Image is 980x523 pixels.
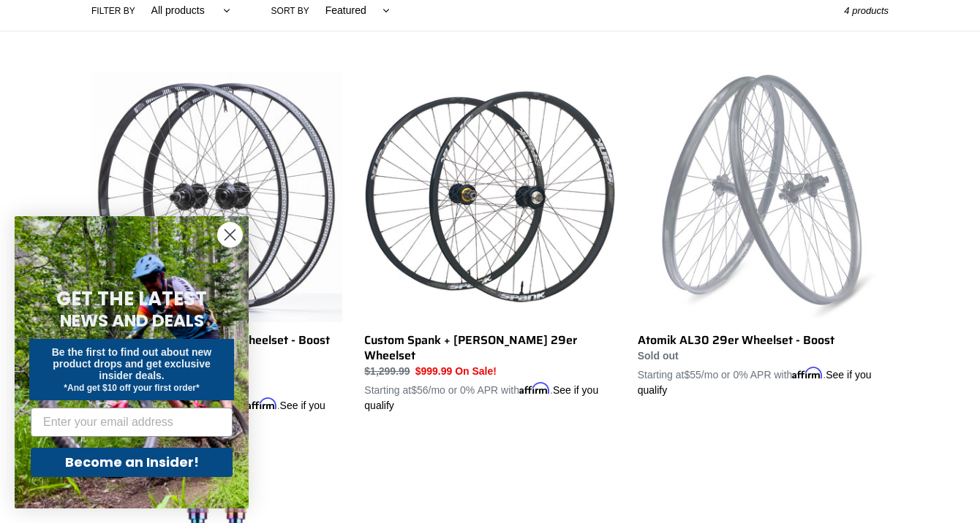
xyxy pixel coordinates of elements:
span: NEWS AND DEALS [60,309,204,332]
span: *And get $10 off your first order* [64,383,199,393]
span: GET THE LATEST [56,286,207,312]
span: Be the first to find out about new product drops and get exclusive insider deals. [52,346,212,381]
label: Sort by [271,4,309,18]
button: Close dialog [217,222,243,248]
label: Filter by [91,4,135,18]
button: Become an Insider! [31,448,233,477]
input: Enter your email address [31,408,233,437]
span: 4 products [844,5,889,16]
